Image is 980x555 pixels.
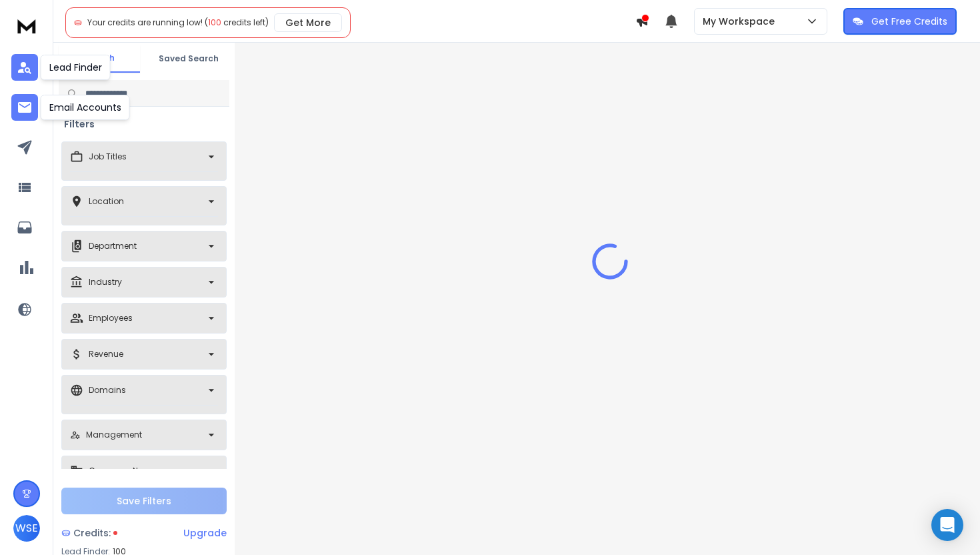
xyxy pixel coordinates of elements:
[931,509,963,541] div: Open Intercom Messenger
[59,117,100,131] h3: Filters
[871,15,947,28] p: Get Free Credits
[703,15,780,28] p: My Workspace
[89,349,123,360] p: Revenue
[89,466,157,476] p: Company Name
[205,17,269,28] span: ( credits left)
[89,151,127,162] p: Job Titles
[274,13,342,32] button: Get More
[87,17,203,28] span: Your credits are running low!
[61,520,227,546] a: Credits:Upgrade
[13,515,40,542] button: WSE
[59,45,140,73] button: Search
[89,277,122,288] p: Industry
[89,313,133,324] p: Employees
[843,8,957,35] button: Get Free Credits
[73,526,111,540] span: Credits:
[89,196,124,207] p: Location
[86,430,142,440] p: Management
[148,45,229,72] button: Saved Search
[13,13,40,38] img: logo
[41,95,130,120] div: Email Accounts
[89,385,126,396] p: Domains
[208,17,221,28] span: 100
[89,241,137,251] p: Department
[41,55,111,80] div: Lead Finder
[183,526,227,540] div: Upgrade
